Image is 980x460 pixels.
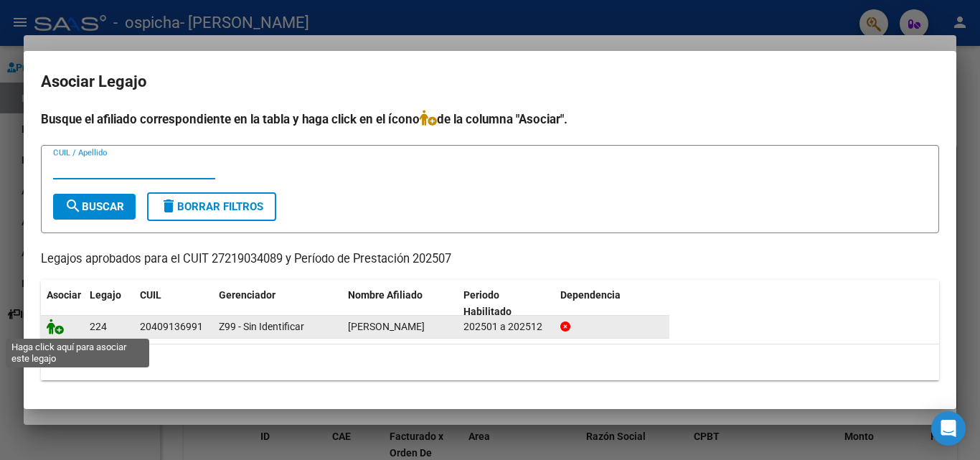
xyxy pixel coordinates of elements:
[219,289,275,301] span: Gerenciador
[47,289,81,301] span: Asociar
[41,68,939,95] h2: Asociar Legajo
[147,192,276,221] button: Borrar Filtros
[458,280,555,327] datatable-header-cell: Periodo Habilitado
[160,197,177,215] mat-icon: delete
[90,289,121,301] span: Legajo
[65,200,124,213] span: Buscar
[41,250,939,268] p: Legajos aprobados para el CUIT 27219034089 y Período de Prestación 202507
[140,319,203,335] div: 20409136991
[348,321,425,332] span: BRANDAN MARCOS IVAN
[65,197,82,215] mat-icon: search
[160,200,263,213] span: Borrar Filtros
[555,280,670,327] datatable-header-cell: Dependencia
[219,321,304,332] span: Z99 - Sin Identificar
[140,289,161,301] span: CUIL
[213,280,342,327] datatable-header-cell: Gerenciador
[931,411,966,446] div: Open Intercom Messenger
[90,321,107,332] span: 224
[53,194,136,220] button: Buscar
[84,280,134,327] datatable-header-cell: Legajo
[560,289,621,301] span: Dependencia
[348,289,423,301] span: Nombre Afiliado
[342,280,458,327] datatable-header-cell: Nombre Afiliado
[463,289,512,317] span: Periodo Habilitado
[41,344,939,380] div: 1 registros
[134,280,213,327] datatable-header-cell: CUIL
[463,319,549,335] div: 202501 a 202512
[41,280,84,327] datatable-header-cell: Asociar
[41,110,939,128] h4: Busque el afiliado correspondiente en la tabla y haga click en el ícono de la columna "Asociar".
